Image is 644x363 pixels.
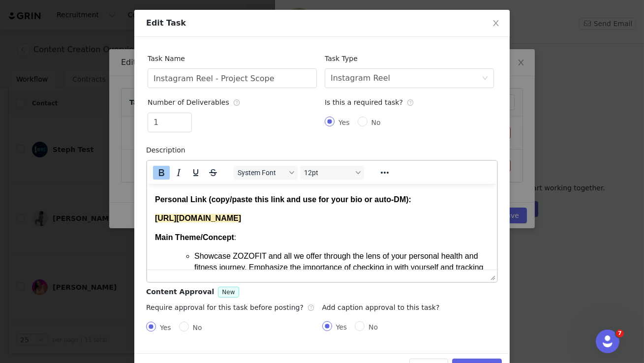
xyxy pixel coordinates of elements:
[616,330,624,337] span: 7
[170,166,187,180] button: Italic
[146,288,214,296] span: Content Approval
[187,166,204,180] button: Underline
[147,184,497,270] iframe: Rich Text Area
[189,324,206,332] span: No
[325,55,363,62] label: Task Type
[596,330,619,353] iframe: Intercom live chat
[146,303,315,311] span: Require approval for this task before posting?
[322,303,445,311] label: Add caption approval to this task?
[153,166,170,180] button: Bold
[8,49,87,58] strong: Main Theme/Concept
[238,169,286,177] span: System Font
[222,289,235,296] span: New
[368,119,385,126] span: No
[87,49,89,58] span: :
[47,67,342,100] li: Showcase ZOZOFIT and all we offer through the lens of your personal health and fitness journey. E...
[8,11,264,20] strong: Personal Link (copy/paste this link and use for your bio or auto-DM):
[234,166,298,180] button: Fonts
[331,69,390,88] div: Instagram Reel
[205,166,221,180] button: Strikethrough
[146,18,186,28] span: Edit Task
[487,270,497,282] div: Press the Up and Down arrow keys to resize the editor.
[156,324,175,332] span: Yes
[146,146,190,154] label: Description
[148,55,190,62] label: Task Name
[365,323,382,331] span: No
[492,19,500,27] i: icon: close
[335,119,354,126] span: Yes
[300,166,364,180] button: Font sizes
[482,75,488,82] i: icon: down
[148,98,241,106] span: Number of Deliverables
[8,30,94,38] span: [URL][DOMAIN_NAME]
[482,10,510,37] button: Close
[325,98,414,106] span: Is this a required task?
[304,169,352,177] span: 12pt
[332,323,351,331] span: Yes
[376,166,393,180] button: Reveal or hide additional toolbar items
